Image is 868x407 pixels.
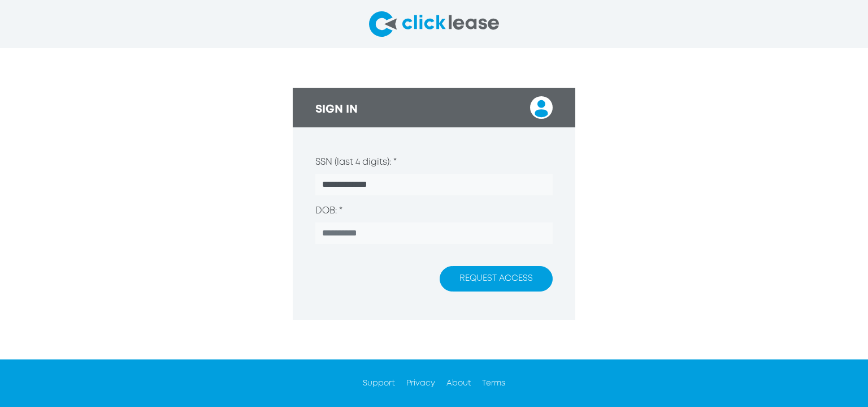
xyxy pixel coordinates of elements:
a: Privacy [406,380,435,387]
img: clicklease logo [369,11,499,37]
label: DOB: * [315,204,342,218]
button: REQUEST ACCESS [440,266,553,292]
a: Terms [482,380,505,387]
img: login user [530,96,553,119]
h3: SIGN IN [315,103,358,117]
a: Support [363,380,395,387]
a: About [446,380,471,387]
label: SSN (last 4 digits): * [315,156,397,169]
